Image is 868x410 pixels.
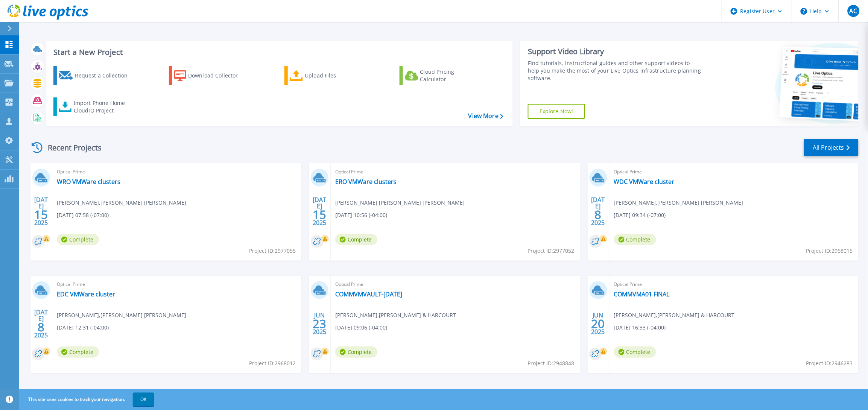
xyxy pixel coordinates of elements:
div: [DATE] 2025 [34,310,48,337]
a: Cloud Pricing Calculator [400,66,483,85]
span: [DATE] 16:33 (-04:00) [614,323,666,332]
span: Optical Prime [614,168,854,176]
a: EDC VMWare cluster [57,290,115,298]
span: [PERSON_NAME] , [PERSON_NAME] & HARCOURT [335,311,456,319]
span: Optical Prime [335,168,575,176]
span: [DATE] 07:58 (-07:00) [57,211,109,219]
span: Complete [335,346,377,358]
span: Project ID: 2977052 [528,247,575,255]
a: WDC VMWare cluster [614,178,675,185]
div: Import Phone Home CloudIQ Project [74,99,132,114]
span: This site uses cookies to track your navigation. [21,393,154,406]
span: AC [850,8,857,14]
span: [DATE] 09:06 (-04:00) [335,323,387,332]
div: Download Collector [188,68,248,83]
span: Complete [614,346,656,358]
span: Project ID: 2948848 [528,359,575,367]
span: Project ID: 2968012 [249,359,296,367]
div: Find tutorials, instructional guides and other support videos to help you make the most of your L... [528,59,702,82]
span: [PERSON_NAME] , [PERSON_NAME] [PERSON_NAME] [335,199,465,207]
span: [DATE] 09:34 (-07:00) [614,211,666,219]
a: Explore Now! [528,104,585,119]
div: JUN 2025 [313,310,327,337]
span: Complete [614,234,656,245]
div: [DATE] 2025 [313,197,327,225]
span: Complete [57,234,99,245]
span: [PERSON_NAME] , [PERSON_NAME] [PERSON_NAME] [57,311,186,319]
span: 23 [313,320,327,327]
span: [PERSON_NAME] , [PERSON_NAME] [PERSON_NAME] [614,199,743,207]
span: 15 [34,211,48,218]
span: [PERSON_NAME] , [PERSON_NAME] [PERSON_NAME] [57,199,186,207]
span: 8 [38,324,44,330]
span: [PERSON_NAME] , [PERSON_NAME] & HARCOURT [614,311,735,319]
div: Support Video Library [528,47,702,56]
span: 15 [313,211,327,218]
h3: Start a New Project [53,48,503,56]
span: Project ID: 2946283 [806,359,853,367]
a: Upload Files [284,66,368,85]
span: 20 [591,320,605,327]
div: Cloud Pricing Calculator [420,68,480,83]
span: 8 [595,211,602,218]
span: [DATE] 12:31 (-04:00) [57,323,109,332]
a: ERO VMWare clusters [335,178,397,185]
a: WRO VMWare clusters [57,178,120,185]
div: Recent Projects [29,138,112,157]
span: Project ID: 2968015 [806,247,853,255]
span: [DATE] 10:56 (-04:00) [335,211,387,219]
a: Download Collector [169,66,253,85]
a: COMMVMA01 FINAL [614,290,670,298]
span: Optical Prime [614,280,854,289]
span: Complete [57,346,99,358]
a: View More [468,112,503,120]
a: COMMVMVAULT-[DATE] [335,290,402,298]
div: Upload Files [305,68,365,83]
div: Request a Collection [75,68,135,83]
span: Optical Prime [57,280,297,289]
a: All Projects [804,139,859,156]
div: JUN 2025 [591,310,605,337]
button: OK [133,393,154,406]
span: Optical Prime [335,280,575,289]
span: Complete [335,234,377,245]
span: Optical Prime [57,168,297,176]
a: Request a Collection [53,66,137,85]
div: [DATE] 2025 [591,197,605,225]
span: Project ID: 2977055 [249,247,296,255]
div: [DATE] 2025 [34,197,48,225]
